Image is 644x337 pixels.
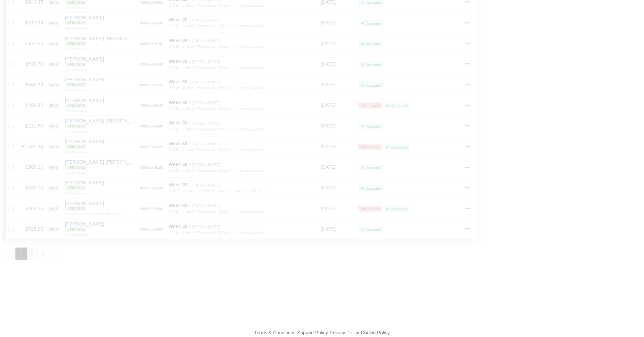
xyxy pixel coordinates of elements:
a: Terms & Conditions [254,330,295,335]
a: Privacy Policy [330,330,359,335]
div: - - - [131,329,513,337]
a: Support Policy [297,330,328,335]
iframe: Chat Widget [610,305,644,337]
a: Cookie Policy [361,330,390,335]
